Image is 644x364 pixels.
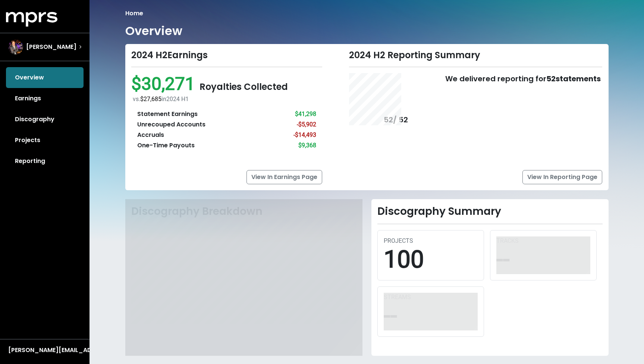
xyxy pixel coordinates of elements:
[349,50,602,61] div: 2024 H2 Reporting Summary
[140,95,161,103] span: $27,685
[6,130,84,151] a: Projects
[6,15,57,23] a: mprs logo
[298,141,316,150] div: $9,368
[125,9,143,18] li: Home
[131,73,200,94] span: $30,271
[125,24,182,38] h1: Overview
[295,110,316,119] div: $41,298
[546,73,601,84] b: 52 statements
[26,43,76,51] span: [PERSON_NAME]
[246,170,322,184] a: View In Earnings Page
[6,88,84,109] a: Earnings
[8,40,23,54] img: The selected account / producer
[137,110,198,119] div: Statement Earnings
[137,141,195,150] div: One-Time Payouts
[445,73,601,84] div: We delivered reporting for
[297,120,316,129] div: -$5,902
[137,120,205,129] div: Unrecouped Accounts
[6,151,84,172] a: Reporting
[377,205,603,218] h2: Discography Summary
[522,170,602,184] a: View In Reporting Page
[293,131,316,139] div: -$14,493
[384,236,478,245] div: PROJECTS
[125,9,609,18] nav: breadcrumb
[133,95,323,104] div: vs. in 2024 H1
[6,109,84,130] a: Discography
[200,81,288,93] span: Royalties Collected
[8,346,81,355] div: [PERSON_NAME][EMAIL_ADDRESS][DOMAIN_NAME]
[137,131,164,139] div: Accruals
[6,345,84,355] button: [PERSON_NAME][EMAIL_ADDRESS][DOMAIN_NAME]
[384,245,478,274] div: 100
[131,50,323,61] div: 2024 H2 Earnings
